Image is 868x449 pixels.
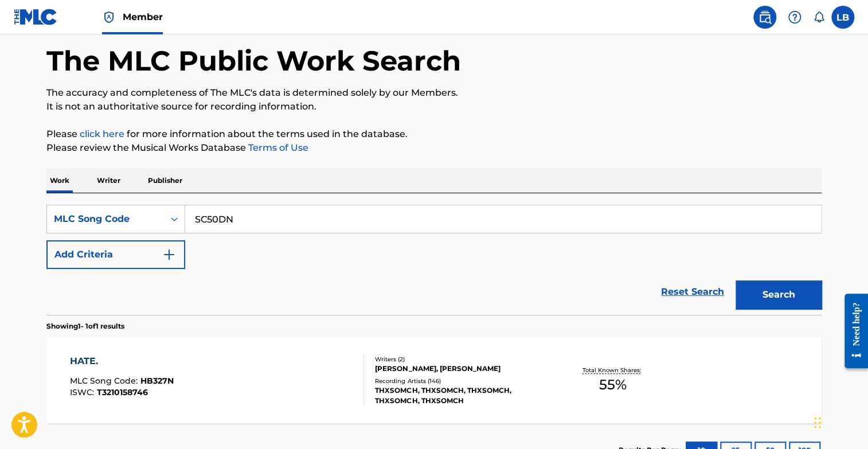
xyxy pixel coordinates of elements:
[70,387,97,397] span: ISWC :
[70,376,140,386] span: MLC Song Code :
[46,127,822,141] p: Please for more information about the terms used in the database.
[162,248,176,261] img: 9d2ae6d4665cec9f34b9.svg
[144,169,186,193] p: Publisher
[753,6,776,29] a: Public Search
[375,355,548,364] div: Writers ( 2 )
[655,279,730,304] a: Reset Search
[123,10,163,24] span: Member
[375,377,548,385] div: Recording Artists ( 146 )
[46,86,822,100] p: The accuracy and completeness of The MLC's data is determined solely by our Members.
[831,6,854,29] div: User Menu
[375,364,548,374] div: [PERSON_NAME], [PERSON_NAME]
[70,354,174,368] div: HATE.
[46,240,185,269] button: Add Criteria
[46,44,461,78] h1: The MLC Public Work Search
[599,374,627,395] span: 55 %
[54,212,157,226] div: MLC Song Code
[788,10,801,24] img: help
[93,169,124,193] p: Writer
[46,169,73,193] p: Work
[814,405,821,440] div: Drag
[14,9,58,25] img: MLC Logo
[375,385,548,406] div: THXSOMCH, THXSOMCH, THXSOMCH, THXSOMCH, THXSOMCH
[783,6,806,29] div: Help
[246,142,308,153] a: Terms of Use
[811,394,868,449] iframe: Chat Widget
[813,11,824,23] div: Notifications
[46,321,124,331] p: Showing 1 - 1 of 1 results
[758,10,772,24] img: search
[80,128,124,139] a: click here
[140,376,174,386] span: HB327N
[97,387,148,397] span: T3210158746
[582,366,643,374] p: Total Known Shares:
[46,205,822,315] form: Search Form
[836,285,868,377] iframe: Resource Center
[102,10,116,24] img: Top Rightsholder
[46,100,822,114] p: It is not an authoritative source for recording information.
[736,280,822,309] button: Search
[46,337,822,423] a: HATE.MLC Song Code:HB327NISWC:T3210158746Writers (2)[PERSON_NAME], [PERSON_NAME]Recording Artists...
[46,141,822,155] p: Please review the Musical Works Database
